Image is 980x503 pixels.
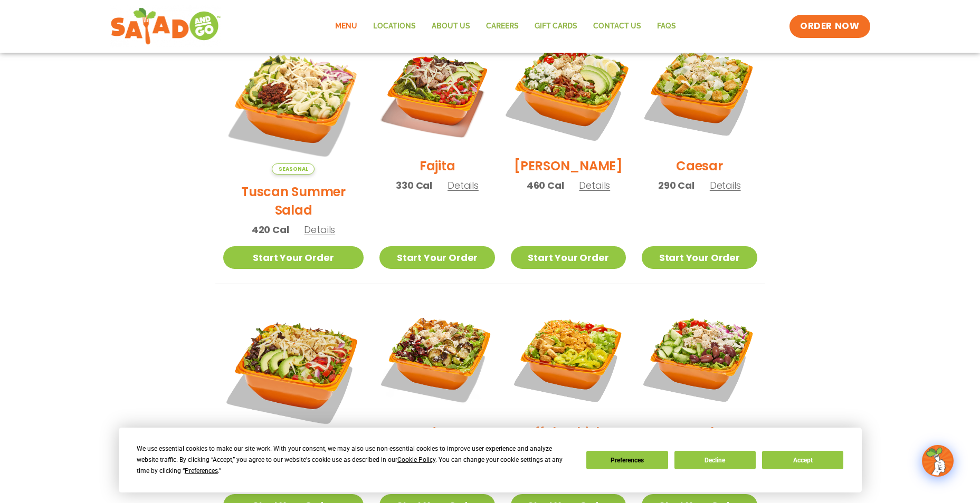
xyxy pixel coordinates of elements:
[518,423,619,441] h2: Buffalo Chicken
[379,246,494,269] a: Start Your Order
[424,14,478,38] a: About Us
[923,446,953,476] img: wpChatIcon
[658,178,694,192] span: 290 Cal
[579,179,610,192] span: Details
[527,14,585,38] a: GIFT CARDS
[396,178,432,192] span: 330 Cal
[649,14,684,38] a: FAQs
[478,14,527,38] a: Careers
[511,300,626,415] img: Product photo for Buffalo Chicken Salad
[383,423,491,441] h2: Roasted Autumn
[800,20,859,33] span: ORDER NOW
[642,300,757,415] img: Product photo for Greek Salad
[642,34,757,149] img: Product photo for Caesar Salad
[586,451,668,469] button: Preferences
[789,15,870,38] a: ORDER NOW
[710,179,741,192] span: Details
[681,423,718,441] h2: Greek
[223,246,364,269] a: Start Your Order
[272,163,315,175] span: Seasonal
[223,300,364,441] img: Product photo for BBQ Ranch Salad
[327,14,684,38] nav: Menu
[762,451,843,469] button: Accept
[674,451,756,469] button: Decline
[365,14,424,38] a: Locations
[252,223,289,237] span: 420 Cal
[511,246,626,269] a: Start Your Order
[642,246,757,269] a: Start Your Order
[397,456,435,463] span: Cookie Policy
[514,157,623,175] h2: [PERSON_NAME]
[448,179,479,192] span: Details
[185,467,218,475] span: Preferences
[379,34,494,149] img: Product photo for Fajita Salad
[119,428,862,492] div: Cookie Consent Prompt
[110,5,222,47] img: new-SAG-logo-768×292
[327,14,365,38] a: Menu
[137,443,574,477] div: We use essential cookies to make our site work. With your consent, we may also use non-essential ...
[304,223,335,236] span: Details
[223,34,364,175] img: Product photo for Tuscan Summer Salad
[585,14,649,38] a: Contact Us
[501,24,636,159] img: Product photo for Cobb Salad
[420,157,455,175] h2: Fajita
[527,178,564,192] span: 460 Cal
[223,182,364,219] h2: Tuscan Summer Salad
[379,300,494,415] img: Product photo for Roasted Autumn Salad
[676,157,723,175] h2: Caesar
